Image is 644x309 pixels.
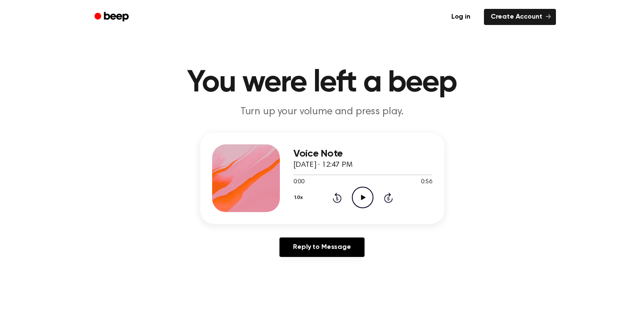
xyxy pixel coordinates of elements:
h3: Voice Note [293,148,432,160]
button: 1.0x [293,190,306,205]
h1: You were left a beep [105,68,539,98]
a: Reply to Message [279,237,364,257]
span: 0:00 [293,178,304,187]
a: Create Account [484,9,556,25]
a: Log in [443,7,479,27]
p: Turn up your volume and press play. [160,105,485,119]
span: 0:56 [421,178,432,187]
span: [DATE] · 12:47 PM [293,161,353,169]
a: Beep [88,9,136,25]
